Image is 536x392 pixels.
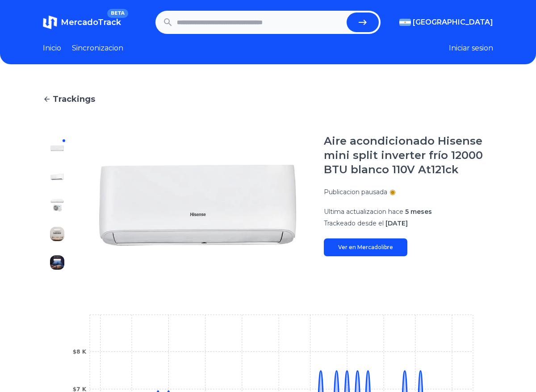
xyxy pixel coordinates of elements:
p: Publicacion pausada [324,188,387,196]
img: Aire acondicionado Hisense mini split inverter frío 12000 BTU blanco 110V At121ck [50,141,64,155]
img: Aire acondicionado Hisense mini split inverter frío 12000 BTU blanco 110V At121ck [89,134,306,277]
a: MercadoTrackBETA [43,15,121,29]
span: MercadoTrack [61,17,121,27]
img: Aire acondicionado Hisense mini split inverter frío 12000 BTU blanco 110V At121ck [50,198,64,213]
a: Sincronizacion [72,43,123,54]
button: [GEOGRAPHIC_DATA] [399,17,493,28]
span: Ultima actualizacion hace [324,208,403,216]
span: BETA [107,9,128,18]
span: [GEOGRAPHIC_DATA] [413,17,493,28]
img: Aire acondicionado Hisense mini split inverter frío 12000 BTU blanco 110V At121ck [50,170,64,184]
a: Ver en Mercadolibre [324,238,407,256]
a: Trackings [43,93,493,105]
h1: Aire acondicionado Hisense mini split inverter frío 12000 BTU blanco 110V At121ck [324,134,493,177]
tspan: $8 K [73,349,87,355]
img: Argentina [399,19,411,26]
span: Trackeado desde el [324,219,384,227]
span: 5 meses [405,208,432,216]
img: Aire acondicionado Hisense mini split inverter frío 12000 BTU blanco 110V At121ck [50,227,64,241]
button: Iniciar sesion [449,43,493,54]
img: MercadoTrack [43,15,57,29]
img: Aire acondicionado Hisense mini split inverter frío 12000 BTU blanco 110V At121ck [50,255,64,270]
a: Inicio [43,43,61,54]
span: [DATE] [385,219,408,227]
span: Trackings [53,93,95,105]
